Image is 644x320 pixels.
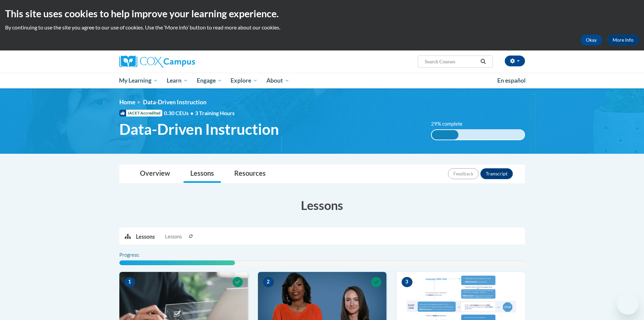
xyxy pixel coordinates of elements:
[119,99,135,106] a: Home
[493,73,530,88] a: En español
[226,73,262,88] a: Explore
[124,277,135,287] span: 1
[431,120,470,128] label: 29% complete
[119,56,248,68] a: Cox Campus
[497,77,526,84] span: En español
[607,35,639,45] a: More Info
[480,168,513,179] button: Transcript
[478,58,488,66] button: Search
[228,165,272,183] a: Resources
[190,110,193,116] span: •
[136,233,155,240] p: Lessons
[424,58,478,66] input: Search Courses
[402,277,412,287] span: 3
[119,110,162,116] span: IACET Accredited
[119,77,158,85] span: My Learning
[167,77,188,85] span: Learn
[262,73,294,88] a: About
[197,77,222,85] span: Engage
[195,110,235,116] span: 3 Training Hours
[192,73,226,88] a: Engage
[266,77,289,85] span: About
[432,130,458,140] div: 29% complete
[505,56,525,66] button: Account Settings
[263,277,274,287] span: 2
[119,197,525,214] h3: Lessons
[115,73,163,88] a: My Learning
[143,99,207,106] span: Data-Driven Instruction
[617,293,639,315] iframe: Button to launch messaging window
[448,168,479,179] button: Feedback
[109,73,535,88] div: Main menu
[119,120,279,138] span: Data-Driven Instruction
[580,35,602,45] button: Okay
[133,165,177,183] a: Overview
[164,109,195,117] span: 0.30 CEUs
[231,77,258,85] span: Explore
[119,56,195,68] img: Cox Campus
[5,7,639,20] h2: This site uses cookies to help improve your learning experience.
[165,233,182,240] span: Lessons
[5,24,639,31] p: By continuing to use the site you agree to our use of cookies. Use the ‘More info’ button to read...
[184,165,221,183] a: Lessons
[162,73,192,88] a: Learn
[119,251,158,259] label: Progress:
